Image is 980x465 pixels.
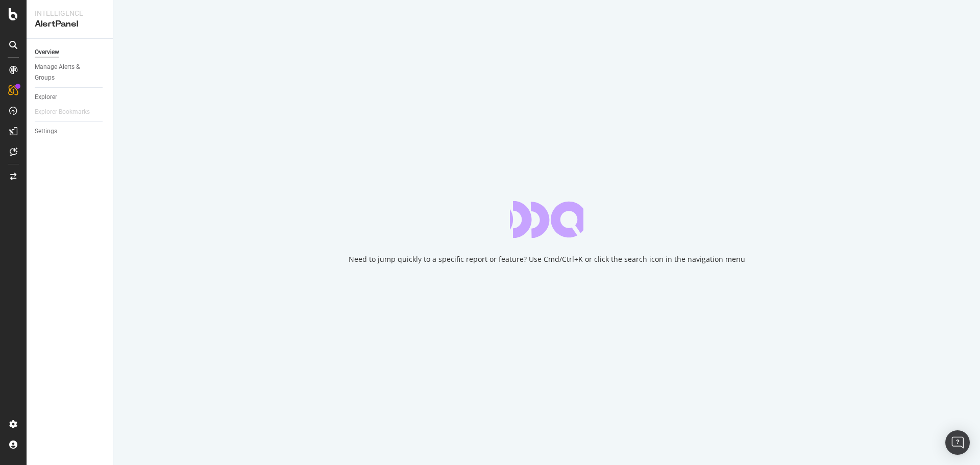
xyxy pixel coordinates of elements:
a: Manage Alerts & Groups [35,62,106,83]
a: Overview [35,47,106,58]
div: Settings [35,126,57,137]
div: Open Intercom Messenger [945,430,970,455]
div: AlertPanel [35,18,105,30]
div: Manage Alerts & Groups [35,62,96,83]
div: Intelligence [35,8,105,18]
a: Explorer [35,92,106,103]
div: animation [510,201,583,238]
div: Explorer [35,92,57,103]
div: Overview [35,47,59,58]
a: Settings [35,126,106,137]
div: Need to jump quickly to a specific report or feature? Use Cmd/Ctrl+K or click the search icon in ... [349,254,745,264]
div: Explorer Bookmarks [35,107,90,117]
a: Explorer Bookmarks [35,107,100,117]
